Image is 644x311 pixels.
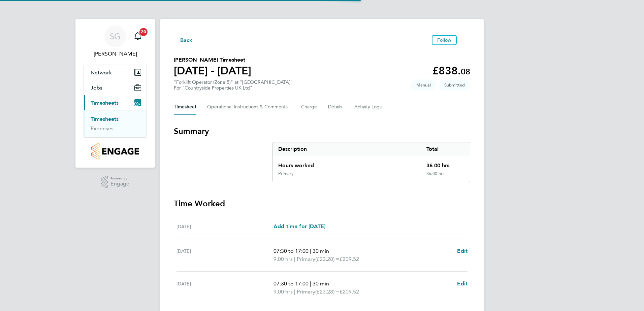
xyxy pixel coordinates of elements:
[411,79,436,91] span: This timesheet was manually created.
[110,181,129,187] span: Engage
[91,116,119,122] a: Timesheets
[110,176,129,181] span: Powered by
[273,256,293,262] span: 9.00 hrs
[75,19,155,168] nav: Main navigation
[84,26,147,58] a: SG[PERSON_NAME]
[174,85,293,91] div: For "Countryside Properties UK Ltd"
[84,95,147,110] button: Timesheets
[176,222,273,231] div: [DATE]
[457,247,468,255] a: Edit
[421,156,470,171] div: 36.00 hrs
[273,156,421,171] div: Hours worked
[131,26,144,47] a: 20
[174,36,193,44] button: Back
[461,67,470,76] span: 08
[139,28,148,36] span: 20
[294,288,295,295] span: |
[176,247,273,263] div: [DATE]
[313,280,329,287] span: 30 min
[91,84,102,91] span: Jobs
[421,171,470,182] div: 36.00 hrs
[301,99,317,115] button: Charge
[174,56,251,64] h2: [PERSON_NAME] Timesheet
[174,126,470,137] h3: Summary
[421,142,470,156] div: Total
[176,280,273,296] div: [DATE]
[174,64,251,77] h1: [DATE] - [DATE]
[174,79,293,91] div: "Forklift Operator (Zone 5)" at "[GEOGRAPHIC_DATA]"
[457,280,468,287] span: Edit
[110,32,121,41] span: SG
[84,65,147,80] button: Network
[273,142,421,156] div: Description
[340,288,359,295] span: £209.52
[459,38,470,42] button: Timesheets Menu
[273,280,309,287] span: 07:30 to 17:00
[354,99,383,115] button: Activity Logs
[84,50,147,58] span: Stuart Gilliver
[340,256,359,262] span: £209.52
[297,288,315,296] span: Primary
[91,143,139,160] img: countryside-properties-logo-retina.png
[273,248,309,254] span: 07:30 to 17:00
[297,255,315,263] span: Primary
[273,288,293,295] span: 9.00 hrs
[207,99,290,115] button: Operational Instructions & Comments
[273,223,325,230] span: Add time for [DATE]
[439,79,470,91] span: This timesheet is Submitted.
[84,143,147,160] a: Go to home page
[315,288,340,295] span: (£23.28) =
[84,110,147,137] div: Timesheets
[310,248,311,254] span: |
[457,248,468,254] span: Edit
[432,35,457,45] button: Follow
[310,280,311,287] span: |
[174,99,196,115] button: Timesheet
[101,176,130,188] a: Powered byEngage
[278,171,294,176] div: Primary
[328,99,344,115] button: Details
[174,198,470,209] h3: Time Worked
[313,248,329,254] span: 30 min
[315,256,340,262] span: (£23.28) =
[91,100,119,106] span: Timesheets
[91,69,112,76] span: Network
[91,125,114,132] a: Expenses
[180,36,193,44] span: Back
[273,222,325,231] a: Add time for [DATE]
[437,37,451,43] span: Follow
[457,280,468,288] a: Edit
[272,142,470,182] div: Summary
[432,64,470,77] app-decimal: £838.
[84,80,147,95] button: Jobs
[294,256,295,262] span: |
